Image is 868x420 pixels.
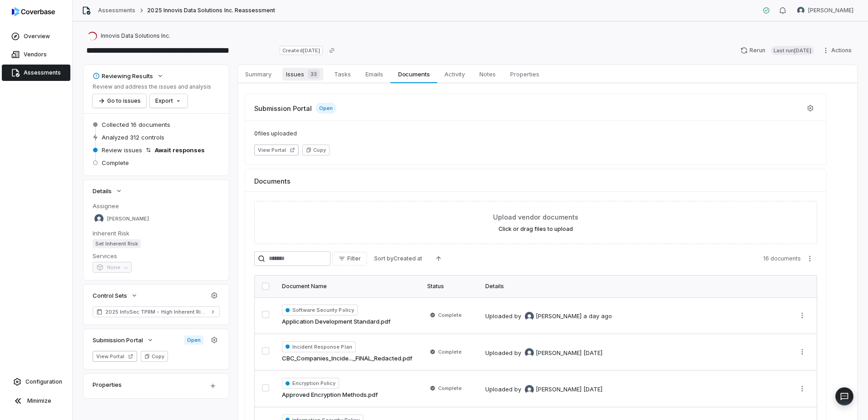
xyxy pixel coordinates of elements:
a: Assessments [98,7,135,14]
button: More actions [795,309,809,322]
button: Copy [302,145,330,155]
svg: Ascending [435,255,442,262]
button: Curtis Nohl avatar[PERSON_NAME] [792,4,859,17]
button: More actions [795,345,809,359]
span: Documents [395,68,434,80]
span: 33 [308,70,320,79]
span: Emails [362,68,387,80]
img: Bridget Seagraves avatar [525,385,534,394]
button: Filter [332,252,367,265]
button: View Portal [93,351,137,362]
span: Configuration [25,378,62,385]
div: Uploaded [485,312,612,321]
button: RerunLast run[DATE] [735,44,819,57]
button: Minimize [4,392,69,410]
div: by [514,312,582,321]
a: 2025 InfoSec TPRM - High Inherent Risk (TruSight Supported) [93,306,220,317]
div: by [514,385,582,394]
span: Filter [347,255,361,262]
button: Ascending [429,252,448,265]
span: Review issues [102,146,142,154]
span: Upload vendor documents [493,212,578,222]
button: https://innovis.com/Innovis Data Solutions Inc. [85,28,173,44]
div: Reviewing Results [93,72,153,80]
span: Software Security Policy [282,305,358,315]
span: Analyzed 312 controls [102,133,164,141]
span: [PERSON_NAME] [107,215,149,222]
span: Complete [438,348,462,355]
button: Copy [141,351,168,362]
a: Overview [2,28,70,45]
span: Properties [507,68,543,80]
button: Copy link [324,42,340,59]
label: Click or drag files to upload [498,225,573,233]
span: 16 documents [763,255,801,262]
span: Assessments [24,69,61,76]
span: 2025 InfoSec TPRM - High Inherent Risk (TruSight Supported) [105,308,207,315]
a: Application Development Standard.pdf [282,317,390,326]
button: More actions [803,252,817,265]
span: Open [316,103,336,114]
a: Configuration [4,374,69,390]
img: Curtis Nohl avatar [797,7,804,14]
span: Notes [476,68,499,80]
img: Bridget Seagraves avatar [525,312,534,321]
span: Complete [102,159,129,167]
span: Set Inherent Risk [93,239,141,248]
div: Uploaded [485,348,602,357]
div: [DATE] [583,349,602,358]
img: Bridget Seagraves avatar [525,348,534,357]
div: Status [427,283,474,290]
span: Details [93,187,112,195]
img: logo-D7KZi-bG.svg [12,7,55,16]
span: Activity [441,68,469,80]
button: Details [90,183,125,199]
span: Last run [DATE] [771,46,814,55]
span: Vendors [24,51,47,58]
span: [PERSON_NAME] [536,312,582,321]
dt: Services [93,252,220,260]
span: Issues [282,68,323,80]
span: Complete [438,385,462,392]
span: Encryption Policy [282,378,339,389]
dt: Inherent Risk [93,229,220,237]
button: Go to issues [93,94,146,108]
div: a day ago [583,312,612,321]
a: Approved Encryption Methods.pdf [282,390,378,400]
button: Submission Portal [90,332,157,348]
span: Complete [438,311,462,319]
div: Uploaded [485,385,602,394]
span: Innovis Data Solutions Inc. [101,32,170,40]
div: [DATE] [583,385,602,394]
button: Actions [819,44,857,57]
img: Bridget Seagraves avatar [94,214,104,223]
span: Open [184,335,203,345]
span: Submission Portal [254,104,312,113]
dt: Assignee [93,202,220,210]
div: Document Name [282,283,416,290]
a: CBC_Companies_Incide..._FINAL_Redacted.pdf [282,354,412,363]
span: Incident Response Plan [282,341,356,352]
button: Reviewing Results [90,68,167,84]
a: Assessments [2,65,70,81]
button: More actions [795,382,809,395]
span: 0 files uploaded [254,130,817,137]
span: Collected 16 documents [102,120,170,129]
span: 2025 Innovis Data Solutions Inc. Reassessment [147,7,275,14]
span: Minimize [27,397,51,405]
span: [PERSON_NAME] [808,7,853,14]
a: Vendors [2,46,70,63]
span: Overview [24,33,50,40]
button: Export [150,94,187,108]
button: Control Sets [90,287,141,304]
span: [PERSON_NAME] [536,349,582,358]
span: [PERSON_NAME] [536,385,582,394]
span: Documents [254,176,291,186]
p: Review and address the issues and analysis [93,83,211,90]
span: Await responses [155,146,205,154]
span: Submission Portal [93,336,143,344]
span: Tasks [330,68,355,80]
button: Sort byCreated at [369,252,428,265]
span: Created [DATE] [280,46,322,55]
div: by [514,348,582,357]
